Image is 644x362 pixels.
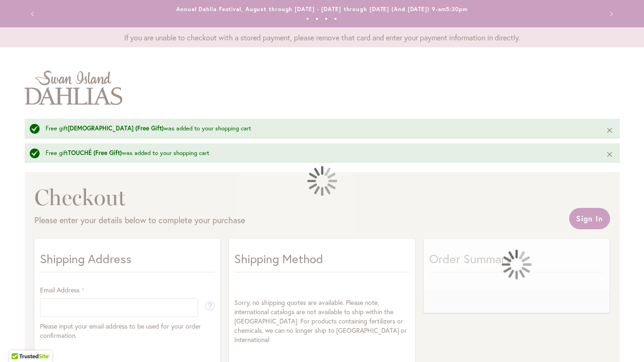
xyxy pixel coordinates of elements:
strong: TOUCHÉ (Free Gift) [68,149,122,157]
img: Loading... [307,166,337,196]
iframe: Launch Accessibility Center [7,329,33,355]
img: Loading... [502,250,531,279]
strong: [DEMOGRAPHIC_DATA] (Free Gift) [68,124,164,132]
div: Free gift was added to your shopping cart [46,149,592,158]
div: Free gift was added to your shopping cart [46,124,592,133]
